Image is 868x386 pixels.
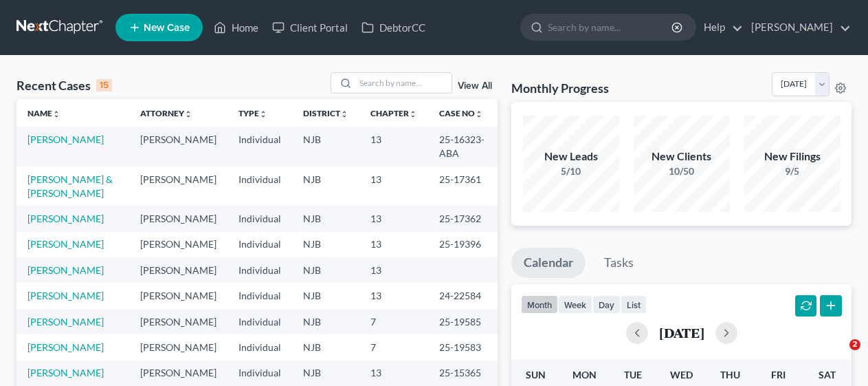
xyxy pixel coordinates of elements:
a: Case Nounfold_more [439,108,483,118]
a: [PERSON_NAME] [27,316,104,328]
td: NJB [292,232,359,257]
td: [PERSON_NAME] [129,127,227,166]
span: Thu [720,369,740,380]
td: NJB [292,167,359,206]
span: Fri [771,369,786,380]
span: Sun [526,369,546,380]
i: unfold_more [475,110,483,118]
td: Individual [227,257,292,283]
td: Individual [227,206,292,231]
td: 7 [359,334,428,360]
td: NJB [292,361,359,386]
a: Chapterunfold_more [370,108,417,118]
iframe: Intercom live chat [821,339,854,372]
td: 25-19585 [428,309,498,334]
i: unfold_more [409,110,417,118]
h3: Monthly Progress [511,80,609,96]
i: unfold_more [52,110,60,118]
td: [PERSON_NAME] [129,232,227,257]
button: month [521,295,558,314]
a: Nameunfold_more [27,108,60,118]
span: Tue [624,369,642,380]
td: [PERSON_NAME] [129,257,227,283]
a: Client Portal [265,15,355,40]
td: 13 [359,206,428,231]
a: Tasks [592,248,646,278]
a: [PERSON_NAME] [27,341,104,353]
td: NJB [292,257,359,283]
td: 13 [359,283,428,308]
td: [PERSON_NAME] [129,283,227,308]
button: list [621,295,647,314]
td: NJB [292,206,359,231]
td: 13 [359,257,428,283]
a: [PERSON_NAME] [27,133,104,145]
td: NJB [292,283,359,308]
a: [PERSON_NAME] [27,213,104,224]
span: Wed [670,369,693,380]
div: 10/50 [634,164,730,178]
td: [PERSON_NAME] [129,167,227,206]
a: [PERSON_NAME] [27,264,104,276]
td: [PERSON_NAME] [129,309,227,334]
td: 13 [359,232,428,257]
td: 13 [359,167,428,206]
div: 15 [96,79,112,92]
td: 7 [359,309,428,334]
td: NJB [292,309,359,334]
td: 25-17361 [428,167,498,206]
td: 25-19583 [428,334,498,360]
div: Recent Cases [16,77,112,94]
button: day [592,295,621,314]
a: Districtunfold_more [303,108,348,118]
td: [PERSON_NAME] [129,361,227,386]
td: Individual [227,309,292,334]
td: 25-16323-ABA [428,127,498,166]
td: NJB [292,334,359,360]
td: [PERSON_NAME] [129,334,227,360]
button: week [558,295,592,314]
a: [PERSON_NAME] [27,238,104,250]
div: 5/10 [523,164,619,178]
input: Search by name... [355,73,452,93]
a: Help [697,15,743,40]
td: 25-19396 [428,232,498,257]
a: Calendar [511,248,586,278]
td: 25-15365 [428,361,498,386]
span: Sat [819,369,836,380]
div: New Clients [634,149,730,164]
i: unfold_more [259,110,267,118]
td: [PERSON_NAME] [129,206,227,231]
a: [PERSON_NAME] [744,15,851,40]
td: 13 [359,361,428,386]
td: Individual [227,283,292,308]
a: [PERSON_NAME] & [PERSON_NAME] [27,173,113,199]
div: New Filings [744,149,841,164]
td: Individual [227,232,292,257]
a: [PERSON_NAME] [27,367,104,378]
td: Individual [227,361,292,386]
a: Attorneyunfold_more [140,108,192,118]
a: Typeunfold_more [238,108,267,118]
span: New Case [144,23,190,33]
td: NJB [292,127,359,166]
td: Individual [227,334,292,360]
span: 2 [849,339,860,350]
h2: [DATE] [659,325,704,340]
i: unfold_more [184,110,192,118]
a: [PERSON_NAME] [27,290,104,301]
a: Home [207,15,265,40]
td: 13 [359,127,428,166]
input: Search by name... [548,14,674,40]
div: 9/5 [744,164,841,178]
td: 25-17362 [428,206,498,231]
i: unfold_more [340,110,348,118]
td: Individual [227,127,292,166]
td: Individual [227,167,292,206]
a: DebtorCC [355,15,432,40]
div: New Leads [523,149,619,164]
a: View All [458,81,492,91]
td: 24-22584 [428,283,498,308]
span: Mon [572,369,597,380]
